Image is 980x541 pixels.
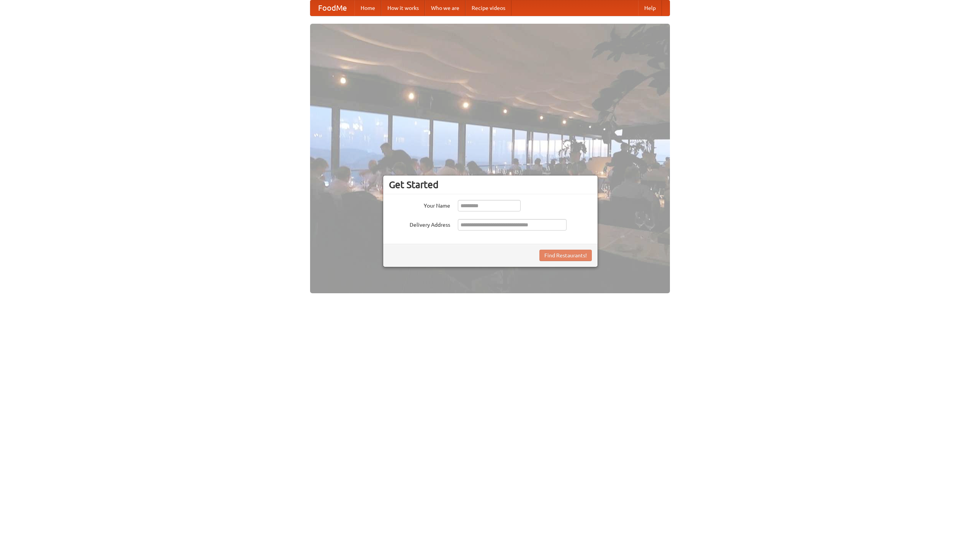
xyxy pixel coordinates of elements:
a: How it works [381,0,425,16]
label: Your Name [389,200,450,210]
a: Who we are [425,0,465,16]
a: FoodMe [310,0,354,16]
button: Find Restaurants! [539,250,592,261]
a: Help [638,0,662,16]
label: Delivery Address [389,219,450,229]
a: Recipe videos [465,0,511,16]
a: Home [354,0,381,16]
h3: Get Started [389,179,592,190]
